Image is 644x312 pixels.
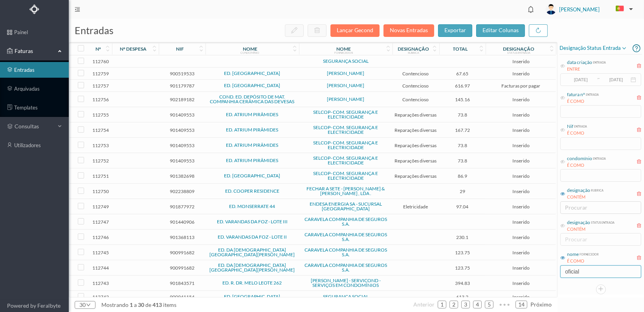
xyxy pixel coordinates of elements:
a: 2 [450,299,458,310]
a: SELCOP- COM. SEGURANÇA E ELECTRICIDADE [313,155,378,166]
span: Inserido [488,127,554,133]
div: data criação [567,59,592,66]
a: SELCOP- COM. SEGURANÇA E ELECTRICIDADE [313,109,378,120]
span: 112745 [91,250,110,255]
span: 902189182 [161,97,204,102]
div: status entrada [507,51,530,54]
a: ED. VARANDAS DA FOZ - LOTE II [218,234,287,240]
a: [PERSON_NAME] [327,82,364,88]
span: 112742 [91,294,110,300]
span: Inserido [488,188,554,194]
span: 112756 [91,97,110,102]
a: 14 [516,299,527,310]
a: CARAVELA COMPANHIA DE SEGUROS S.A. [305,247,387,257]
li: 1 [438,301,446,308]
div: fornecedor [334,51,353,54]
div: fornecedor [579,251,599,257]
a: ED. [GEOGRAPHIC_DATA] [224,294,280,299]
span: 112755 [91,112,110,118]
span: Faturas [13,47,56,55]
a: SEGURANÇA SOCIAL [323,58,369,64]
span: 30 [137,301,145,308]
span: Eletricidade [394,204,437,210]
span: 112749 [91,204,110,210]
span: Inserido [488,71,554,77]
li: 4 [473,301,482,308]
span: Inserido [488,204,554,210]
a: 1 [438,299,446,310]
a: ED. [GEOGRAPHIC_DATA] [224,70,280,76]
div: nº despesa [120,46,147,52]
span: Inserido [488,250,554,255]
a: 5 [485,299,493,310]
a: [PERSON_NAME] [327,70,364,76]
span: items [163,301,176,308]
button: editar colunas [476,24,525,37]
a: ED. R. DR. MELO LEOTE 262 [222,280,282,286]
span: 67.65 [441,71,484,77]
span: 900941154 [161,294,204,300]
span: 902238809 [161,188,204,194]
a: SEGURANÇA SOCIAL [323,294,369,299]
img: Logo [29,4,39,14]
span: Reparações diversas [394,112,437,118]
a: ED. ATRIUM PIRÂMIDES [226,142,278,148]
span: exportar [444,27,466,33]
span: Inserido [488,219,554,225]
span: 901409553 [161,112,204,118]
span: 900991682 [161,250,204,255]
span: Inserido [488,112,554,118]
span: 901368113 [161,234,204,240]
a: SELCOP- COM. SEGURANÇA E ELECTRICIDADE [313,140,378,150]
div: CONTÉM [567,226,615,233]
a: COND. ED. DEPÓSITO DE MAT. COMPANHIA CERÂMICA DAS DEVESAS [210,94,294,104]
span: 73.8 [441,142,484,148]
span: Contencioso [394,97,437,102]
span: 112747 [91,219,110,225]
div: rubrica [408,51,419,54]
span: 112744 [91,265,110,271]
span: 112746 [91,234,110,240]
span: 616.97 [441,83,484,89]
span: próximo [530,301,552,308]
span: 145.16 [441,97,484,102]
a: ED. DA [DEMOGRAPHIC_DATA][GEOGRAPHIC_DATA][PERSON_NAME] [209,247,295,257]
a: [PERSON_NAME] [327,96,364,102]
span: 112743 [91,280,110,286]
div: ENTRE [567,66,606,73]
span: Inserido [488,97,554,102]
a: SELCOP- COM. SEGURANÇA E ELECTRICIDADE [313,124,378,135]
div: fatura nº [567,91,585,98]
span: 123.75 [441,250,484,255]
span: 73.8 [441,158,484,164]
span: 112760 [91,58,110,64]
span: 112752 [91,158,110,164]
span: Inserido [488,173,554,179]
li: 14 [516,301,527,308]
a: [PERSON_NAME] - SERVICOND - SERVIÇOS EM CONDOMÍNIOS [311,277,381,288]
span: 112759 [91,71,110,77]
a: ED. MONSERRATE 44 [229,203,275,209]
li: Página Anterior [413,298,435,311]
button: PT [609,3,636,15]
img: user_titan3.af2715ee.jpg [546,4,556,15]
button: exportar [438,24,472,37]
span: 112753 [91,142,110,148]
i: icon: bell [526,4,536,15]
button: Lançar Gecond [330,24,380,37]
a: ED. ATRIUM PIRÂMIDES [226,127,278,133]
div: 30 [79,299,86,311]
span: 901179787 [161,83,204,89]
i: icon: down [86,303,91,307]
span: 167.72 [441,127,484,133]
span: consultas [15,122,54,130]
div: designação [567,187,590,194]
span: entradas [75,24,114,36]
a: ED. VARANDAS DA FOZ - LOTE III [217,219,288,224]
div: nome [336,46,351,52]
div: É COMO [567,258,599,265]
span: Contencioso [394,83,437,89]
span: 900519533 [161,71,204,77]
a: ED. [GEOGRAPHIC_DATA] [224,82,280,88]
div: total [453,46,468,52]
